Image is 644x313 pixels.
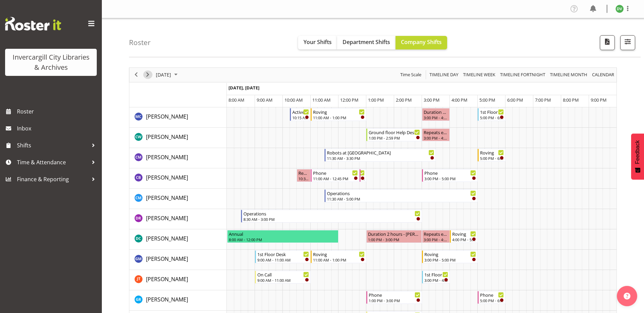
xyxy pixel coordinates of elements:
[631,133,644,180] button: Feedback - Show survey
[298,176,309,181] div: 10:30 AM - 11:00 AM
[129,290,227,311] td: Grace Roscoe-Squires resource
[130,68,142,82] div: previous period
[257,257,309,263] div: 9:00 AM - 11:00 AM
[146,255,188,263] a: [PERSON_NAME]
[327,190,476,196] div: Operations
[229,230,337,237] div: Annual
[298,36,337,49] button: Your Shifts
[478,108,505,121] div: Aurora Catu"s event - 1st Floor Desk Begin From Tuesday, September 30, 2025 at 5:00:00 PM GMT+13:...
[292,108,309,115] div: Active Rhyming
[153,68,182,82] div: September 30, 2025
[311,169,360,182] div: Chris Broad"s event - Phone Begin From Tuesday, September 30, 2025 at 11:00:00 AM GMT+13:00 Ends ...
[146,133,188,141] span: [PERSON_NAME]
[424,108,448,115] div: Duration 1 hours - [PERSON_NAME]
[480,108,504,115] div: 1st Floor Desk
[362,169,365,176] div: Phone
[424,271,448,278] div: 1st Floor Desk
[428,70,460,79] button: Timeline Day
[400,70,422,79] span: Time Scale
[313,251,365,257] div: Roving
[422,169,478,182] div: Chris Broad"s event - Phone Begin From Tuesday, September 30, 2025 at 3:00:00 PM GMT+13:00 Ends A...
[327,196,476,202] div: 11:30 AM - 5:00 PM
[325,149,436,162] div: Chamique Mamolo"s event - Robots at St Patricks Begin From Tuesday, September 30, 2025 at 11:30:0...
[424,237,448,242] div: 3:00 PM - 4:00 PM
[303,38,332,46] span: Your Shifts
[312,97,331,103] span: 11:00 AM
[478,149,505,162] div: Chamique Mamolo"s event - Roving Begin From Tuesday, September 30, 2025 at 5:00:00 PM GMT+13:00 E...
[591,70,615,79] button: Month
[129,209,227,229] td: Debra Robinson resource
[591,70,615,79] span: calendar
[369,135,420,141] div: 1:00 PM - 2:59 PM
[255,250,311,263] div: Gabriel McKay Smith"s event - 1st Floor Desk Begin From Tuesday, September 30, 2025 at 9:00:00 AM...
[313,108,365,115] div: Roving
[362,176,365,181] div: 12:45 PM - 1:00 PM
[257,251,309,257] div: 1st Floor Desk
[369,129,420,135] div: Ground floor Help Desk
[422,230,450,243] div: Donald Cunningham"s event - Repeats every tuesday - Donald Cunningham Begin From Tuesday, Septemb...
[452,97,467,103] span: 4:00 PM
[452,237,476,242] div: 4:00 PM - 5:00 PM
[620,35,635,50] button: Filter Shifts
[132,70,141,79] button: Previous
[241,210,422,223] div: Debra Robinson"s event - Operations Begin From Tuesday, September 30, 2025 at 8:30:00 AM GMT+13:0...
[129,270,227,290] td: Glen Tomlinson resource
[146,153,188,161] a: [PERSON_NAME]
[360,169,367,182] div: Chris Broad"s event - Phone Begin From Tuesday, September 30, 2025 at 12:45:00 PM GMT+13:00 Ends ...
[155,70,172,79] span: [DATE]
[499,70,547,79] button: Fortnight
[146,194,188,202] a: [PERSON_NAME]
[368,237,420,242] div: 1:00 PM - 3:00 PM
[146,295,188,304] a: [PERSON_NAME]
[228,85,259,91] span: [DATE], [DATE]
[313,176,358,181] div: 11:00 AM - 12:45 PM
[129,229,227,250] td: Donald Cunningham resource
[327,149,434,156] div: Robots at [GEOGRAPHIC_DATA]
[12,52,90,72] div: Invercargill City Libraries & Archives
[480,291,504,298] div: Phone
[243,216,420,222] div: 8:30 AM - 3:00 PM
[422,108,450,121] div: Aurora Catu"s event - Duration 1 hours - Aurora Catu Begin From Tuesday, September 30, 2025 at 3:...
[17,106,98,117] span: Roster
[479,97,495,103] span: 5:00 PM
[129,148,227,168] td: Chamique Mamolo resource
[227,230,338,243] div: Donald Cunningham"s event - Annual Begin From Tuesday, September 30, 2025 at 8:00:00 AM GMT+13:00...
[142,68,153,82] div: next period
[146,112,188,121] a: [PERSON_NAME]
[480,155,504,161] div: 5:00 PM - 6:00 PM
[17,123,98,133] span: Inbox
[129,39,151,46] h4: Roster
[146,113,188,120] span: [PERSON_NAME]
[634,140,641,164] span: Feedback
[600,35,615,50] button: Download a PDF of the roster for the current day
[313,169,358,176] div: Phone
[563,97,579,103] span: 8:00 PM
[399,70,423,79] button: Time Scale
[146,153,188,161] span: [PERSON_NAME]
[257,97,273,103] span: 9:00 AM
[424,176,476,181] div: 3:00 PM - 5:00 PM
[146,275,188,283] span: [PERSON_NAME]
[228,97,244,103] span: 8:00 AM
[17,174,88,184] span: Finance & Reporting
[313,115,365,120] div: 11:00 AM - 1:00 PM
[369,291,420,298] div: Phone
[146,214,188,222] span: [PERSON_NAME]
[366,128,422,141] div: Catherine Wilson"s event - Ground floor Help Desk Begin From Tuesday, September 30, 2025 at 1:00:...
[129,168,227,189] td: Chris Broad resource
[343,38,390,46] span: Department Shifts
[155,70,181,79] button: September 2025
[129,189,227,209] td: Cindy Mulrooney resource
[255,271,311,284] div: Glen Tomlinson"s event - On Call Begin From Tuesday, September 30, 2025 at 9:00:00 AM GMT+13:00 E...
[424,115,448,120] div: 3:00 PM - 4:00 PM
[395,36,447,49] button: Company Shifts
[480,115,504,120] div: 5:00 PM - 6:00 PM
[507,97,523,103] span: 6:00 PM
[368,97,384,103] span: 1:00 PM
[450,230,478,243] div: Donald Cunningham"s event - Roving Begin From Tuesday, September 30, 2025 at 4:00:00 PM GMT+13:00...
[146,173,188,182] a: [PERSON_NAME]
[452,230,476,237] div: Roving
[5,17,61,30] img: Rosterit website logo
[292,115,309,120] div: 10:15 AM - 11:00 AM
[17,140,88,150] span: Shifts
